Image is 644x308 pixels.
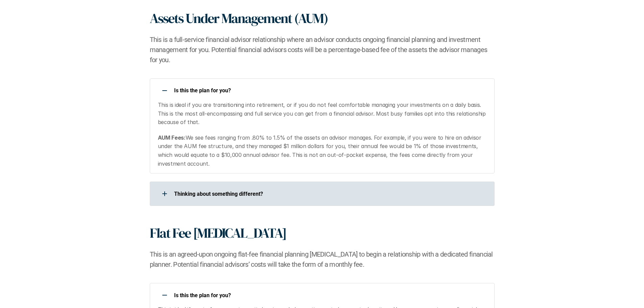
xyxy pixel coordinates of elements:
[174,191,486,197] p: ​Thinking about something different?​
[150,225,286,241] h1: Flat Fee [MEDICAL_DATA]
[174,292,486,299] p: Is this the plan for you?​
[150,10,328,26] h1: Assets Under Management (AUM)
[158,101,486,127] p: This is ideal if you are transitioning into retirement, or if you do not feel comfortable managin...
[158,134,186,141] strong: AUM Fees:
[150,34,495,65] h2: This is a full-service financial advisor relationship where an advisor conducts ongoing financial...
[174,87,486,94] p: Is this the plan for you?​
[150,249,495,269] h2: This is an agreed-upon ongoing flat-fee financial planning [MEDICAL_DATA] to begin a relationship...
[158,134,486,168] p: We see fees ranging from .80% to 1.5% of the assets an advisor manages. For example, if you were ...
